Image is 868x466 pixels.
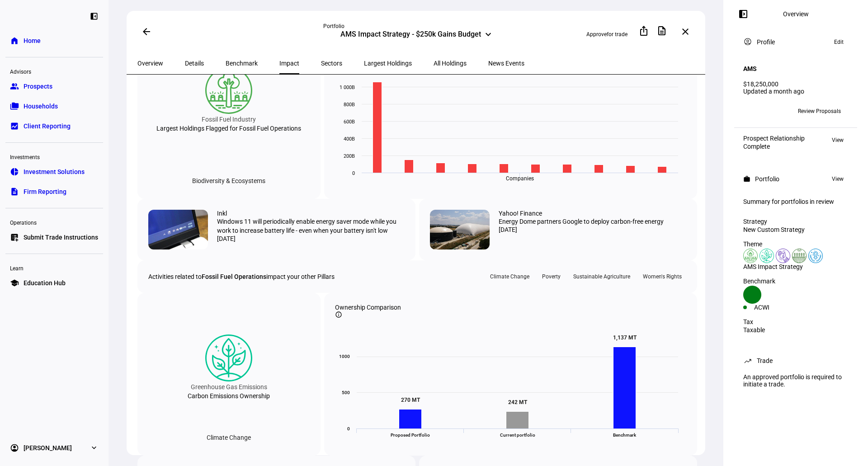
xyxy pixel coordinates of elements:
[832,135,844,146] span: View
[10,82,19,91] eth-mat-symbol: group
[217,210,227,217] div: Inkl
[743,135,805,142] div: Prospect Relationship
[191,381,267,392] div: Greenhouse Gas Emissions
[499,226,686,233] div: [DATE]
[783,10,809,18] div: Overview
[10,187,19,196] eth-mat-symbol: description
[217,217,405,235] div: Windows 11 will periodically enable energy saver mode while you work to increase battery life - e...
[434,60,467,66] span: All Holdings
[499,217,686,226] div: Energy Dome partners Google to deploy carbon-free energy
[743,240,848,248] div: Theme
[743,80,848,88] div: $18,250,000
[323,23,509,30] div: Portfolio
[834,37,844,47] span: Edit
[755,175,779,183] div: Portfolio
[137,60,163,66] span: Overview
[743,278,848,285] div: Benchmark
[5,183,103,201] a: descriptionFirm Reporting
[364,60,412,66] span: Largest Holdings
[24,278,66,287] span: Education Hub
[342,390,350,395] text: 500
[5,261,103,274] div: Learn
[743,198,848,205] div: Summary for portfolios in review
[205,67,252,114] img: deforestation.colored.svg
[344,136,355,142] text: 400B
[508,399,528,405] text: 242 MT
[743,37,848,47] eth-panel-overview-card-header: Profile
[148,273,335,280] div: Activities related to impact your other Pillars
[656,25,667,36] mat-icon: description
[827,174,848,184] button: View
[827,135,848,146] button: View
[613,433,637,438] text: Benchmark
[5,216,103,228] div: Operations
[185,60,204,66] span: Details
[339,354,350,359] text: 1000
[830,37,848,47] button: Edit
[743,326,848,334] div: Taxable
[569,271,635,282] div: Sustainable Agriculture
[483,29,494,40] mat-icon: keyboard_arrow_down
[90,443,99,452] eth-mat-symbol: expand_more
[613,334,637,341] text: 1,137 MT
[340,85,355,90] text: 1 000B
[500,433,535,438] text: Current portfolio
[743,143,805,150] div: Complete
[344,102,355,108] text: 800B
[743,174,848,184] eth-panel-overview-card-header: Portfolio
[743,88,848,95] div: Updated a month ago
[506,175,534,182] text: Companies
[199,430,258,445] div: Climate Change
[24,187,66,196] span: Firm Reporting
[391,433,430,438] text: Proposed Portfolio
[5,32,103,50] a: homeHome
[5,150,103,163] div: Investments
[185,174,273,188] div: Biodiversity & Ecosystems
[743,65,757,72] h4: AMS
[486,271,534,282] div: Climate Change
[757,38,775,46] div: Profile
[188,392,270,400] div: Carbon Emissions Ownership
[10,102,19,111] eth-mat-symbol: folder_copy
[5,163,103,181] a: pie_chartInvestment Solutions
[217,235,405,242] div: [DATE]
[205,334,252,381] img: climateChange.colored.svg
[321,60,342,66] span: Sectors
[141,26,152,37] mat-icon: arrow_back
[791,104,848,118] button: Review Proposals
[832,174,844,184] span: View
[5,77,103,95] a: groupProspects
[538,271,565,282] div: Poverty
[10,233,19,242] eth-mat-symbol: list_alt_add
[352,170,355,176] text: 0
[335,311,342,318] mat-icon: info_outline
[10,36,19,45] eth-mat-symbol: home
[586,31,607,38] span: Approve
[743,175,750,183] mat-icon: work
[743,355,848,366] eth-panel-overview-card-header: Trade
[24,167,85,176] span: Investment Solutions
[340,30,481,41] div: AMS Impact Strategy - $250k Gains Budget
[743,218,848,225] div: Strategy
[24,443,72,452] span: [PERSON_NAME]
[24,82,52,91] span: Prospects
[10,122,19,131] eth-mat-symbol: bid_landscape
[90,12,99,21] eth-mat-symbol: left_panel_close
[10,167,19,176] eth-mat-symbol: pie_chart
[202,114,256,125] div: Fossil Fuel Industry
[24,122,71,131] span: Client Reporting
[798,104,841,118] span: Review Proposals
[738,9,749,19] mat-icon: left_panel_open
[10,443,19,452] eth-mat-symbol: account_circle
[607,31,627,38] span: for trade
[488,60,524,66] span: News Events
[759,249,774,263] img: climateChange.colored.svg
[347,426,350,431] text: 0
[226,60,258,66] span: Benchmark
[10,278,19,287] eth-mat-symbol: school
[430,210,490,249] img: 78d548e888d6b1dc4305a9e638a6fc7d
[148,210,208,249] img: 79dyCpaPEGrfb5QG5VbaoW-1280-80.jpg
[743,263,848,270] div: AMS Impact Strategy
[743,37,752,46] mat-icon: account_circle
[5,97,103,115] a: folder_copyHouseholds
